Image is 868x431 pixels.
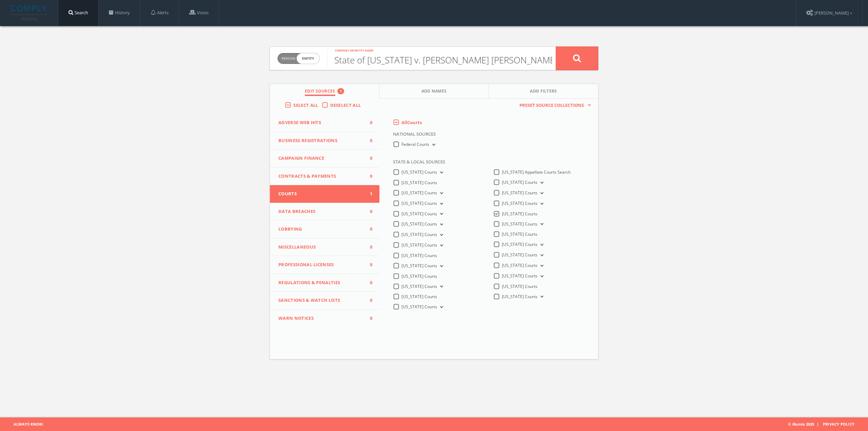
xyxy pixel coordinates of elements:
[530,88,557,96] span: Add Filters
[437,283,445,290] button: [US_STATE] Courts
[401,253,437,258] span: [US_STATE] Courts
[362,173,373,180] span: 0
[362,208,373,215] span: 0
[278,173,362,180] span: Contracts & Payments
[502,262,537,268] span: [US_STATE] Courts
[537,273,545,279] button: [US_STATE] Courts
[502,179,537,185] span: [US_STATE] Courts
[270,114,379,132] button: Adverse Web Hits0
[362,191,373,197] span: 1
[437,190,445,196] button: [US_STATE] Courts
[270,292,379,310] button: Sanctions & Watch Lists0
[537,252,545,258] button: [US_STATE] Courts
[270,220,379,238] button: Lobbying0
[516,102,587,109] span: Preset Source Collections
[823,422,854,427] a: Privacy Policy
[502,211,537,217] span: [US_STATE] Courts
[401,211,437,217] span: [US_STATE] Courts
[293,102,318,108] span: Select All
[270,274,379,292] button: Regulations & Penalties0
[362,261,373,268] span: 0
[401,169,437,175] span: [US_STATE] Courts
[502,252,537,258] span: [US_STATE] Courts
[788,417,863,431] span: © illumis 2025
[362,155,373,162] span: 0
[401,294,437,299] span: [US_STATE] Courts
[278,191,362,197] span: Courts
[437,242,445,249] button: [US_STATE] Courts
[502,221,537,227] span: [US_STATE] Courts
[362,297,373,304] span: 0
[814,422,822,427] span: |
[516,102,591,109] button: Preset Source Collections
[278,279,362,286] span: Regulations & Penalties
[437,201,445,207] button: [US_STATE] Courts
[537,263,545,269] button: [US_STATE] Courts
[502,200,537,206] span: [US_STATE] Courts
[362,119,373,126] span: 0
[297,53,319,64] span: entity
[429,142,437,148] button: Federal Courts
[537,221,545,227] button: [US_STATE] Courts
[270,185,379,203] button: Courts1
[270,238,379,256] button: Miscellaneous0
[270,150,379,168] button: Campaign Finance0
[388,159,445,169] span: State & Local Sources
[437,263,445,269] button: [US_STATE] Courts
[11,5,48,21] img: illumis
[537,180,545,186] button: [US_STATE] Courts
[502,241,537,247] span: [US_STATE] Courts
[270,310,379,327] button: WARN Notices0
[401,200,437,206] span: [US_STATE] Courts
[305,88,335,96] span: Edit Sources
[362,137,373,144] span: 0
[401,119,422,125] span: All Courts
[270,256,379,274] button: Professional Licenses0
[401,232,437,237] span: [US_STATE] Courts
[437,232,445,238] button: [US_STATE] Courts
[362,244,373,251] span: 0
[401,242,437,248] span: [US_STATE] Courts
[270,132,379,150] button: Business Registrations0
[502,273,537,279] span: [US_STATE] Courts
[401,304,437,310] span: [US_STATE] Courts
[401,283,437,289] span: [US_STATE] Courts
[537,201,545,207] button: [US_STATE] Courts
[502,294,537,299] span: [US_STATE] Courts
[362,315,373,322] span: 0
[421,88,447,96] span: Add Names
[502,190,537,196] span: [US_STATE] Courts
[278,226,362,233] span: Lobbying
[537,294,545,300] button: [US_STATE] Courts
[281,56,295,61] span: Person
[502,231,537,237] span: [US_STATE] Courts
[502,169,571,175] span: [US_STATE] Appellate Courts Search
[5,417,44,431] span: Always Know.
[270,203,379,221] button: Data Breaches0
[388,131,436,141] span: National Sources
[278,119,362,126] span: Adverse Web Hits
[337,88,344,94] div: 1
[270,84,379,99] button: Edit Sources1
[537,190,545,196] button: [US_STATE] Courts
[401,221,437,227] span: [US_STATE] Courts
[401,180,437,185] span: [US_STATE] Courts
[278,208,362,215] span: Data Breaches
[278,155,362,162] span: Campaign Finance
[401,141,429,147] span: Federal Courts
[502,283,537,289] span: [US_STATE] Courts
[401,273,437,279] span: [US_STATE] Courts
[278,315,362,322] span: WARN Notices
[362,279,373,286] span: 0
[278,244,362,251] span: Miscellaneous
[379,84,489,99] button: Add Names
[437,211,445,217] button: [US_STATE] Courts
[278,261,362,268] span: Professional Licenses
[278,137,362,144] span: Business Registrations
[401,190,437,196] span: [US_STATE] Courts
[489,84,598,99] button: Add Filters
[330,102,361,108] span: Deselect All
[278,297,362,304] span: Sanctions & Watch Lists
[537,242,545,248] button: [US_STATE] Courts
[401,263,437,269] span: [US_STATE] Courts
